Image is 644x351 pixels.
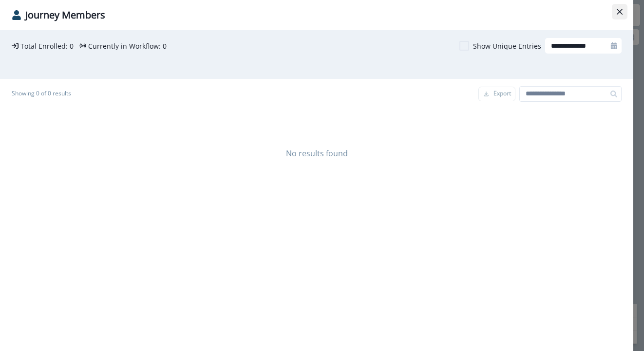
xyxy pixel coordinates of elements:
p: 0 [70,41,74,51]
h1: Showing 0 of 0 results [12,90,71,97]
p: Export [493,90,511,97]
p: Currently in Workflow: [88,41,161,51]
button: Export [478,87,515,101]
button: Close [612,4,627,19]
p: Show Unique Entries [473,41,541,51]
p: 0 [163,41,167,51]
p: Journey Members [25,8,105,22]
p: Total Enrolled: [20,41,68,51]
div: No results found [12,105,622,202]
